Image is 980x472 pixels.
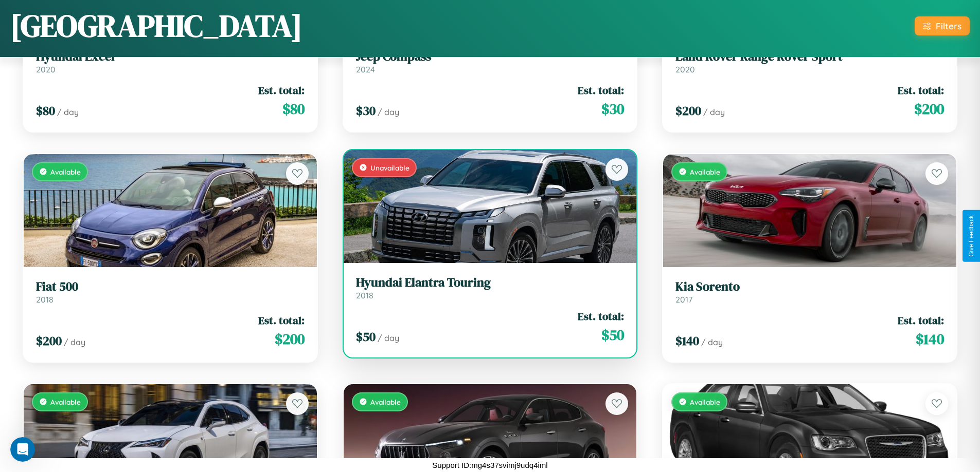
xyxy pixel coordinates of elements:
[690,398,720,406] span: Available
[432,458,547,472] p: Support ID: mg4s37svimj9udq4iml
[703,107,725,117] span: / day
[675,279,944,294] h3: Kia Sorento
[601,325,624,345] span: $ 50
[36,102,55,119] span: $ 80
[50,398,81,406] span: Available
[64,337,85,347] span: / day
[57,107,79,117] span: / day
[356,64,375,74] span: 2024
[936,21,961,31] div: Filters
[36,64,56,74] span: 2020
[356,328,376,345] span: $ 50
[356,49,625,74] a: Jeep Compass2024
[282,99,305,119] span: $ 80
[675,332,699,349] span: $ 140
[915,16,970,35] button: Filters
[10,437,35,462] iframe: Intercom live chat
[36,49,305,74] a: Hyundai Excel2020
[914,99,944,119] span: $ 200
[258,313,305,328] span: Est. total:
[356,49,625,64] h3: Jeep Compass
[36,49,305,64] h3: Hyundai Excel
[701,337,723,347] span: / day
[356,275,625,290] h3: Hyundai Elantra Touring
[10,5,302,47] h1: [GEOGRAPHIC_DATA]
[916,329,944,349] span: $ 140
[675,102,701,119] span: $ 200
[50,167,81,176] span: Available
[675,49,944,74] a: Land Rover Range Rover Sport2020
[675,294,692,305] span: 2017
[370,398,401,406] span: Available
[690,167,720,176] span: Available
[601,99,624,119] span: $ 30
[675,279,944,305] a: Kia Sorento2017
[578,309,624,324] span: Est. total:
[36,279,305,294] h3: Fiat 500
[370,163,409,172] span: Unavailable
[275,329,305,349] span: $ 200
[968,215,975,257] div: Give Feedback
[258,83,305,98] span: Est. total:
[578,83,624,98] span: Est. total:
[36,332,62,349] span: $ 200
[356,290,373,300] span: 2018
[675,49,944,64] h3: Land Rover Range Rover Sport
[36,279,305,305] a: Fiat 5002018
[675,64,695,74] span: 2020
[356,275,625,300] a: Hyundai Elantra Touring2018
[36,294,54,305] span: 2018
[378,107,399,117] span: / day
[898,83,944,98] span: Est. total:
[378,333,399,343] span: / day
[898,313,944,328] span: Est. total:
[356,102,376,119] span: $ 30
